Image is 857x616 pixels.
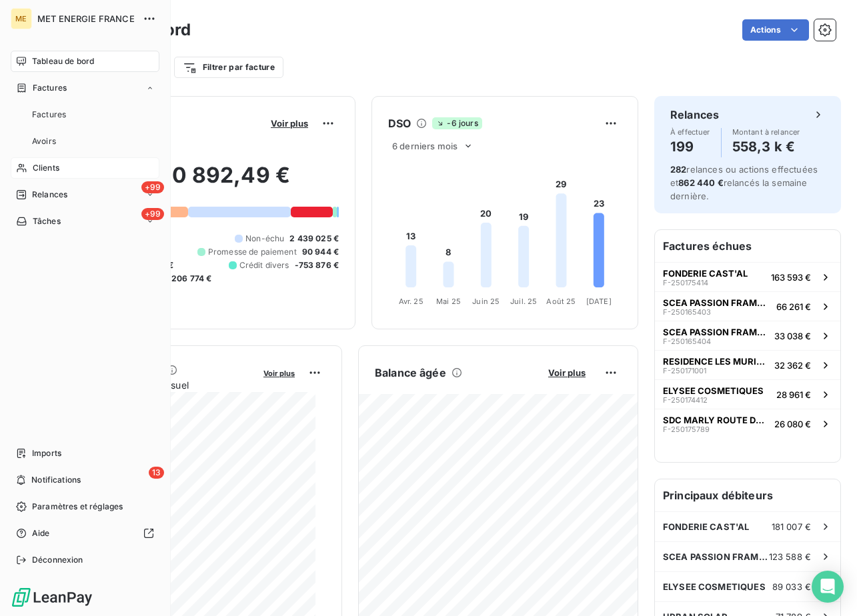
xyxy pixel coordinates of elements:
span: Paramètres et réglages [32,501,123,513]
tspan: Août 25 [546,297,576,306]
h2: 4 280 892,49 € [75,162,339,202]
span: 13 [149,467,164,479]
h6: Balance âgée [375,365,446,381]
button: Voir plus [259,367,299,379]
span: 6 derniers mois [392,141,458,151]
button: SDC MARLY ROUTE DE L ETANGF-25017578926 080 € [655,409,840,438]
button: FONDERIE CAST'ALF-250175414163 593 € [655,262,840,291]
span: Déconnexion [32,554,83,566]
span: Montant à relancer [732,128,800,136]
span: Notifications [31,474,81,486]
span: F-250174412 [663,396,708,404]
span: SCEA PASSION FRAMBOISES [663,327,769,337]
button: RESIDENCE LES MURIERSF-25017100132 362 € [655,350,840,379]
span: Relances [32,189,67,201]
span: 862 440 € [678,177,723,188]
span: +99 [141,208,164,220]
button: Voir plus [544,367,590,379]
span: MET ENERGIE FRANCE [37,13,135,24]
span: FONDERIE CAST'AL [663,521,749,532]
button: ELYSEE COSMETIQUESF-25017441228 961 € [655,379,840,409]
span: F-250165403 [663,308,711,316]
tspan: Juil. 25 [510,297,537,306]
h6: DSO [388,115,411,131]
span: 90 944 € [302,246,339,258]
span: Tableau de bord [32,55,94,67]
span: F-250175414 [663,279,708,287]
span: +99 [141,181,164,193]
span: SDC MARLY ROUTE DE L ETANG [663,415,769,425]
tspan: Mai 25 [436,297,461,306]
span: Voir plus [263,369,295,378]
span: Avoirs [32,135,56,147]
span: 89 033 € [772,581,811,592]
h6: Principaux débiteurs [655,479,840,511]
span: relances ou actions effectuées et relancés la semaine dernière. [670,164,818,201]
span: Imports [32,447,61,459]
span: Factures [32,109,66,121]
span: SCEA PASSION FRAMBOISES [663,551,769,562]
span: F-250171001 [663,367,706,375]
span: À effectuer [670,128,710,136]
h4: 558,3 k € [732,136,800,157]
span: 66 261 € [776,301,811,312]
div: ME [11,8,32,29]
span: 2 439 025 € [289,233,339,245]
tspan: Juin 25 [472,297,500,306]
span: Non-échu [245,233,284,245]
tspan: Avr. 25 [399,297,423,306]
span: RESIDENCE LES MURIERS [663,356,769,367]
span: 123 588 € [769,551,811,562]
div: Open Intercom Messenger [812,571,844,603]
button: Voir plus [267,117,312,129]
span: -753 876 € [295,259,339,271]
span: Tâches [33,215,61,227]
button: SCEA PASSION FRAMBOISESF-25016540366 261 € [655,291,840,321]
span: 26 080 € [774,419,811,429]
span: FONDERIE CAST'AL [663,268,748,279]
a: Aide [11,523,159,544]
span: Voir plus [548,367,586,378]
img: Logo LeanPay [11,587,93,608]
span: -6 jours [432,117,482,129]
span: F-250175789 [663,425,710,433]
span: 282 [670,164,686,175]
h6: Relances [670,107,719,123]
span: 28 961 € [776,389,811,400]
span: SCEA PASSION FRAMBOISES [663,297,771,308]
span: 33 038 € [774,331,811,341]
span: Crédit divers [239,259,289,271]
h6: Factures échues [655,230,840,262]
span: Aide [32,527,50,539]
h4: 199 [670,136,710,157]
button: SCEA PASSION FRAMBOISESF-25016540433 038 € [655,321,840,350]
span: ELYSEE COSMETIQUES [663,385,764,396]
span: 32 362 € [774,360,811,371]
span: -206 774 € [167,273,212,285]
span: F-250165404 [663,337,711,345]
span: ELYSEE COSMETIQUES [663,581,766,592]
button: Actions [742,19,809,41]
span: Factures [33,82,67,94]
span: Voir plus [271,118,308,129]
span: 181 007 € [772,521,811,532]
tspan: [DATE] [586,297,612,306]
span: Promesse de paiement [208,246,297,258]
span: 163 593 € [771,272,811,283]
button: Filtrer par facture [174,57,283,78]
span: Clients [33,162,59,174]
